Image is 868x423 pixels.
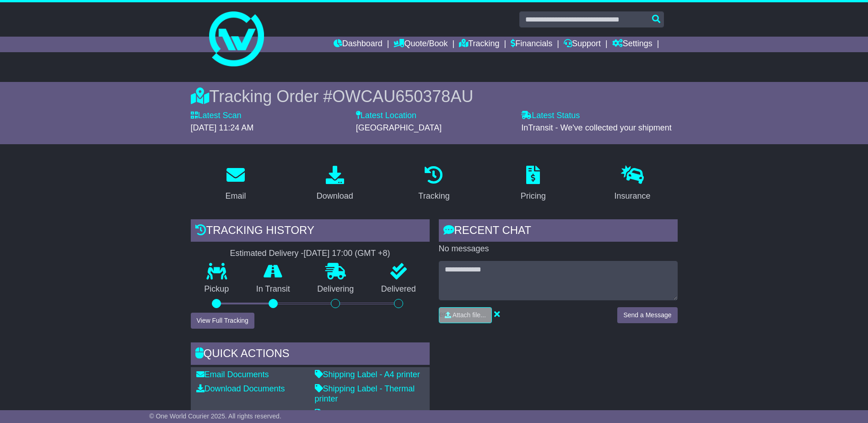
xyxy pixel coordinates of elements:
[412,163,455,206] a: Tracking
[439,219,678,244] div: RECENT CHAT
[191,284,243,294] p: Pickup
[317,190,353,202] div: Download
[196,370,269,379] a: Email Documents
[219,163,252,206] a: Email
[191,111,242,121] label: Latest Scan
[515,163,552,206] a: Pricing
[311,163,359,206] a: Download
[304,249,390,259] div: [DATE] 17:00 (GMT +8)
[191,342,430,367] div: Quick Actions
[564,37,601,52] a: Support
[356,111,416,121] label: Latest Location
[225,190,246,202] div: Email
[315,384,415,403] a: Shipping Label - Thermal printer
[334,37,383,52] a: Dashboard
[459,37,499,52] a: Tracking
[315,370,420,379] a: Shipping Label - A4 printer
[609,163,657,206] a: Insurance
[243,284,304,294] p: In Transit
[394,37,447,52] a: Quote/Book
[149,412,281,420] span: © One World Courier 2025. All rights reserved.
[521,111,580,121] label: Latest Status
[191,313,254,329] button: View Full Tracking
[191,123,254,132] span: [DATE] 11:24 AM
[418,190,449,202] div: Tracking
[304,284,368,294] p: Delivering
[521,123,672,132] span: InTransit - We've collected your shipment
[356,123,442,132] span: [GEOGRAPHIC_DATA]
[196,384,285,393] a: Download Documents
[615,190,651,202] div: Insurance
[521,190,546,202] div: Pricing
[511,37,552,52] a: Financials
[191,87,678,106] div: Tracking Order #
[191,249,430,259] div: Estimated Delivery -
[191,219,430,244] div: Tracking history
[612,37,652,52] a: Settings
[617,307,677,323] button: Send a Message
[439,244,678,254] p: No messages
[367,284,430,294] p: Delivered
[315,409,389,418] a: Consignment Note
[332,87,473,106] span: OWCAU650378AU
